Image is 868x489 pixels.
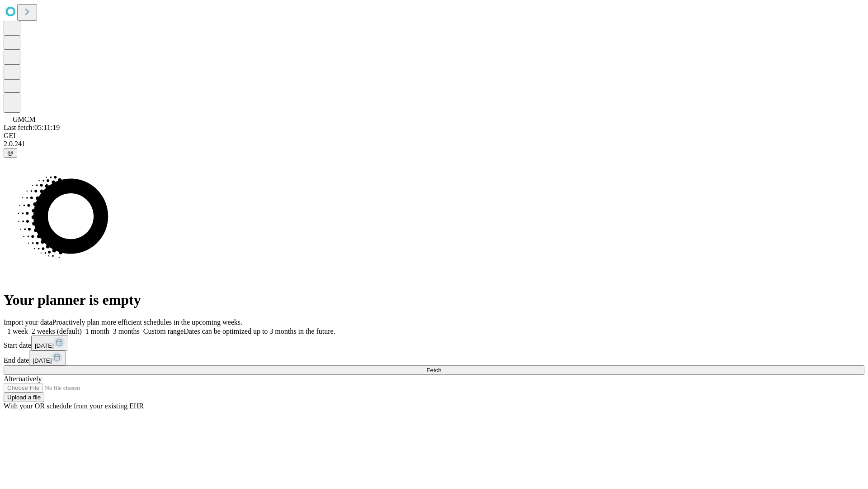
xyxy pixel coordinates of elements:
[426,367,441,374] span: Fetch
[4,140,864,148] div: 2.0.241
[4,318,52,326] span: Import your data
[4,350,864,365] div: End date
[4,365,864,375] button: Fetch
[184,327,335,335] span: Dates can be optimized up to 3 months in the future.
[4,336,864,350] div: Start date
[7,149,14,156] span: @
[32,327,82,335] span: 2 weeks (default)
[4,124,60,131] span: Last fetch: 05:11:19
[31,336,68,350] button: [DATE]
[4,393,44,402] button: Upload a file
[7,327,28,335] span: 1 week
[4,402,144,410] span: With your OR schedule from your existing EHR
[4,148,17,158] button: @
[33,357,52,364] span: [DATE]
[29,350,66,365] button: [DATE]
[113,327,140,335] span: 3 months
[35,342,54,349] span: [DATE]
[143,327,184,335] span: Custom range
[85,327,109,335] span: 1 month
[4,132,864,140] div: GEI
[4,375,42,383] span: Alternatively
[52,318,242,326] span: Proactively plan more efficient schedules in the upcoming weeks.
[13,115,36,123] span: GMCM
[4,292,864,308] h1: Your planner is empty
